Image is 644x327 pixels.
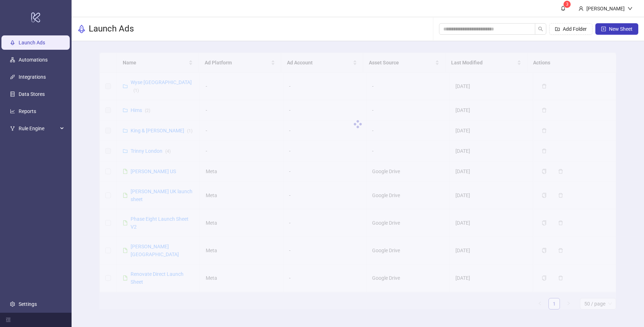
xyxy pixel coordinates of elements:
a: Integrations [19,74,46,80]
span: rocket [77,25,86,33]
span: New Sheet [609,26,633,32]
a: Reports [19,109,36,114]
a: Settings [19,301,37,307]
span: Rule Engine [19,122,58,136]
span: fork [10,126,15,131]
span: down [628,6,633,11]
span: folder-add [555,26,560,31]
a: Data Stores [19,92,45,97]
sup: 3 [563,1,571,8]
span: 3 [566,2,569,7]
a: Launch Ads [19,40,45,46]
span: menu-fold [6,317,11,322]
button: New Sheet [595,23,638,35]
span: Add Folder [563,26,587,32]
span: search [538,26,543,31]
span: plus-square [601,26,606,31]
h3: Launch Ads [89,23,134,35]
a: Automations [19,57,48,63]
span: user [579,6,584,11]
span: bell [561,6,566,11]
button: Add Folder [549,23,592,35]
div: [PERSON_NAME] [584,5,628,13]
